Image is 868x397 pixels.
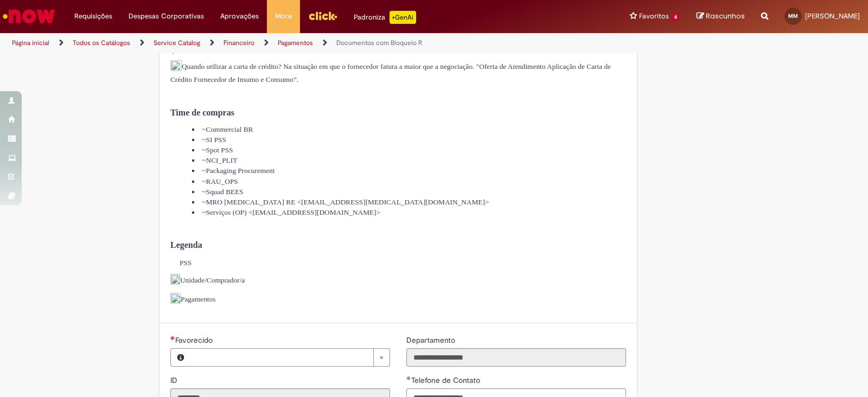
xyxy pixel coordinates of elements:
[192,145,626,155] li: ~Spot PSS
[192,155,626,165] li: ~NCI_PLIT
[175,335,215,345] span: Necessários - Favorecido
[192,197,626,207] li: ~MRO [MEDICAL_DATA] RE <[EMAIL_ADDRESS][MEDICAL_DATA][DOMAIN_NAME]>
[336,39,422,47] a: Documentos com Bloqueio R
[170,295,215,303] span: Pagamentos
[170,375,180,386] label: Somente leitura - ID
[220,11,259,22] span: Aprovações
[706,11,745,21] span: Rascunhos
[170,240,202,249] strong: Legenda
[224,39,254,47] a: Financeiro
[278,39,313,47] a: Pagamentos
[73,39,130,47] a: Todos os Catálogos
[170,60,182,74] img: sys_attachment.do
[192,165,626,176] li: ~Packaging Procurement
[192,124,626,135] li: ~Commercial BR
[1,5,57,27] img: ServiceNow
[788,12,798,20] span: MM
[74,11,112,22] span: Requisições
[170,375,180,385] span: Somente leitura - ID
[192,187,626,197] li: ~Squad BEES
[308,8,337,24] img: click_logo_yellow_360x200.png
[129,11,204,22] span: Despesas Corporativas
[170,336,175,340] span: Necessários
[671,12,680,22] span: 6
[192,207,626,217] li: ~Serviços (OP) <[EMAIL_ADDRESS][DOMAIN_NAME]>
[170,258,180,268] img: sys_attachment.do
[275,11,292,22] span: More
[354,11,416,24] div: Padroniza
[8,33,571,53] ul: Trilhas de página
[192,135,626,145] li: ~SI PSS
[406,376,411,380] span: Obrigatório Preenchido
[190,349,390,366] a: Limpar campo Favorecido
[170,276,245,284] span: Unidade/Comprador/a
[805,11,860,21] span: [PERSON_NAME]
[170,259,192,267] span: PSS
[12,39,49,47] a: Página inicial
[390,11,416,24] p: +GenAi
[639,11,669,22] span: Favoritos
[406,348,626,367] input: Departamento
[170,62,611,84] span: Quando utilizar a carta de crédito? Na situação em que o fornecedor fatura a maior que a negociaç...
[406,335,457,345] label: Somente leitura - Departamento
[192,176,626,187] li: ~RAU_OPS
[411,375,482,385] span: Telefone de Contato
[154,39,200,47] a: Service Catalog
[170,293,181,306] img: sys_attachment.do
[697,11,745,22] a: Rascunhos
[171,349,190,366] button: Favorecido, Visualizar este registro
[170,274,180,287] img: sys_attachment.do
[170,108,234,117] strong: Time de compras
